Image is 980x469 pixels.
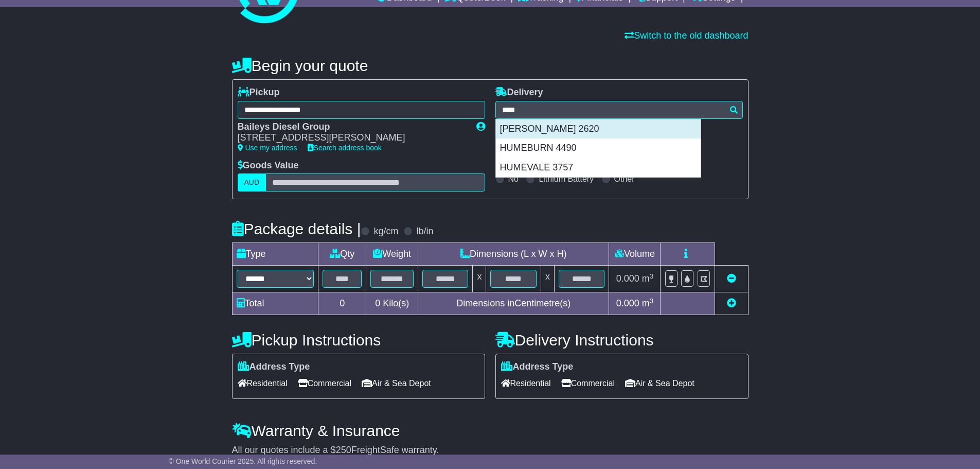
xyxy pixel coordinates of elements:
div: [PERSON_NAME] 2620 [496,119,701,139]
label: Address Type [238,361,310,373]
h4: Delivery Instructions [495,332,749,349]
label: Other [614,174,635,184]
td: Qty [318,243,366,266]
label: Pickup [238,87,280,98]
label: AUD [238,173,266,192]
sup: 3 [650,272,654,280]
span: Air & Sea Depot [362,375,431,391]
h4: Package details | [232,220,361,237]
td: Type [232,243,318,266]
span: Commercial [298,375,351,391]
h4: Warranty & Insurance [232,422,749,439]
td: Dimensions (L x W x H) [418,243,609,266]
h4: Pickup Instructions [232,332,485,349]
td: x [473,266,486,292]
td: Dimensions in Centimetre(s) [418,292,609,315]
label: kg/cm [373,226,398,237]
a: Search address book [308,144,382,152]
label: Goods Value [238,160,299,171]
td: 0 [318,292,366,315]
span: 0 [375,298,380,308]
td: Kilo(s) [366,292,418,315]
span: m [642,273,654,284]
span: Air & Sea Depot [625,375,694,391]
label: Lithium Battery [539,174,594,184]
span: Residential [501,375,551,391]
span: Residential [238,375,288,391]
label: Delivery [495,87,543,98]
span: 0.000 [616,273,639,284]
td: x [541,266,554,292]
div: HUMEVALE 3757 [496,158,701,178]
a: Use my address [238,144,297,152]
sup: 3 [650,297,654,305]
a: Remove this item [727,273,736,284]
h4: Begin your quote [232,57,749,74]
label: No [508,174,519,184]
span: 0.000 [616,298,639,308]
div: HUMEBURN 4490 [496,138,701,158]
typeahead: Please provide city [495,101,743,119]
span: Commercial [561,375,615,391]
a: Add new item [727,298,736,308]
td: Volume [609,243,661,266]
label: lb/in [416,226,433,237]
span: © One World Courier 2025. All rights reserved. [169,457,317,465]
div: All our quotes include a $ FreightSafe warranty. [232,445,749,456]
label: Address Type [501,361,574,373]
a: Switch to the old dashboard [625,30,748,41]
div: Baileys Diesel Group [238,121,466,133]
span: m [642,298,654,308]
td: Weight [366,243,418,266]
span: 250 [336,445,351,455]
td: Total [232,292,318,315]
div: [STREET_ADDRESS][PERSON_NAME] [238,132,466,144]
